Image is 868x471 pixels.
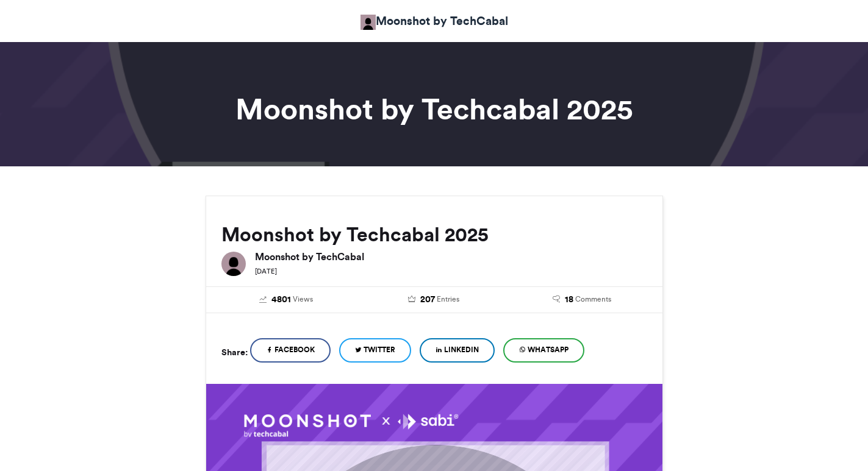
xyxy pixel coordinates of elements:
a: Moonshot by TechCabal [360,12,508,30]
span: Comments [575,294,611,305]
span: LinkedIn [444,344,479,355]
span: 207 [420,293,435,306]
span: Views [293,294,313,305]
span: Twitter [364,344,395,355]
span: 4801 [271,293,291,306]
a: LinkedIn [420,338,495,363]
a: WhatsApp [503,338,584,363]
a: Facebook [250,338,331,363]
span: Facebook [274,344,315,355]
h5: Share: [221,344,248,360]
h6: Moonshot by TechCabal [255,252,647,261]
a: 18 Comments [517,293,647,306]
span: 18 [565,293,573,306]
h2: Moonshot by Techcabal 2025 [221,224,647,246]
img: 1758644554.097-6a393746cea8df337a0c7de2b556cf9f02f16574.png [244,414,458,438]
a: 4801 Views [221,293,351,306]
a: Twitter [339,338,411,363]
a: 207 Entries [369,293,499,306]
img: Moonshot by TechCabal [221,252,246,276]
h1: Moonshot by Techcabal 2025 [96,94,773,124]
small: [DATE] [255,267,277,275]
span: WhatsApp [528,344,569,355]
span: Entries [437,294,459,305]
img: Moonshot by TechCabal [360,15,376,30]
